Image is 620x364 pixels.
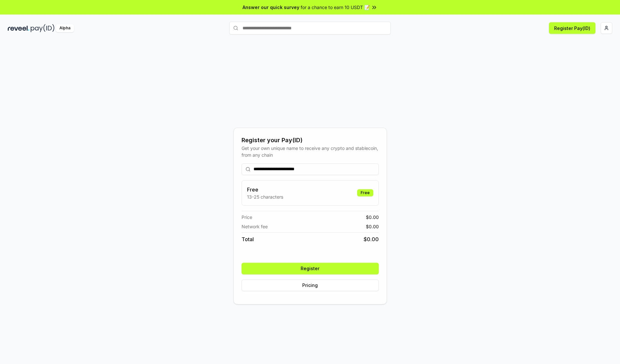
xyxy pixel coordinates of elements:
[242,214,252,221] span: Price
[247,186,283,193] h3: Free
[242,145,379,158] div: Get your own unique name to receive any crypto and stablecoin, from any chain
[247,193,283,200] p: 13-25 characters
[56,24,74,32] div: Alpha
[366,214,379,221] span: $ 0.00
[8,24,29,32] img: reveel_dark
[364,235,379,243] span: $ 0.00
[549,22,595,34] button: Register Pay(ID)
[242,235,254,243] span: Total
[243,4,299,11] span: Answer our quick survey
[242,263,379,274] button: Register
[366,223,379,230] span: $ 0.00
[242,280,379,291] button: Pricing
[31,24,55,32] img: pay_id
[242,223,268,230] span: Network fee
[357,189,373,196] div: Free
[242,136,379,145] div: Register your Pay(ID)
[301,4,370,11] span: for a chance to earn 10 USDT 📝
